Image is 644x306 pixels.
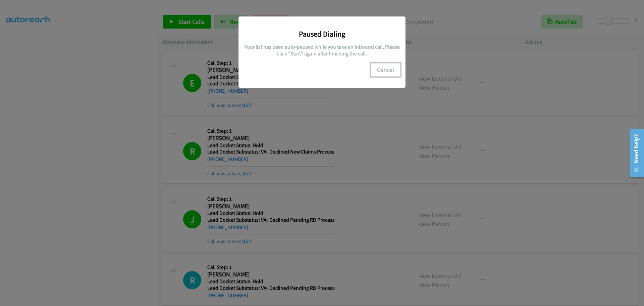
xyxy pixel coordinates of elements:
[371,63,400,77] button: Cancel
[625,126,644,180] iframe: Resource Center
[244,44,400,57] h5: Your list has been auto-paused while you take an inbound call. Please click "Start" again after f...
[244,29,400,39] h3: Paused Dialing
